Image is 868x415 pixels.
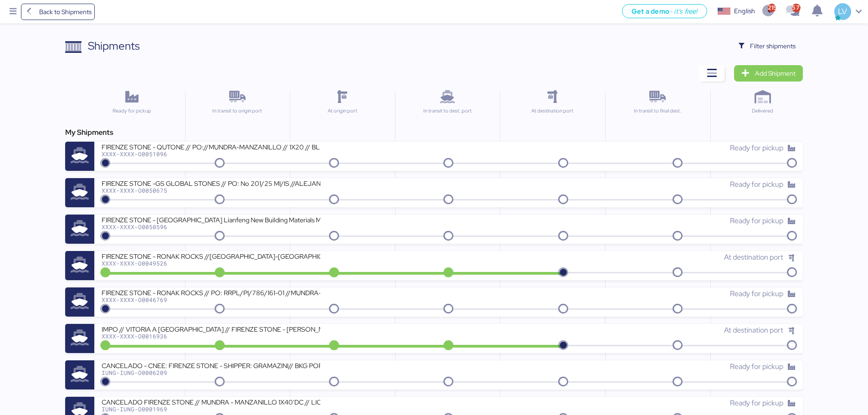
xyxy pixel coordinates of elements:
[39,6,92,17] span: Back to Shipments
[102,179,320,187] div: FIRENZE STONE -GS GLOBAL STONES // PO: No 201/25 MI/IS //ALEJANDRIA-ALTAMIRA // 1X20 // BOOKING
[734,6,755,16] div: English
[732,38,803,54] button: Filter shipments
[102,224,320,230] div: XXXX-XXXX-O0050596
[102,325,320,333] div: IMPO // VITORIA A [GEOGRAPHIC_DATA] // FIRENZE STONE - [PERSON_NAME] // INVOICE 004879 // BKG: 60...
[102,406,320,412] div: IUNG-IUNG-O0001969
[21,4,95,20] a: Back to Shipments
[294,107,390,115] div: At origin port
[102,187,320,194] div: XXXX-XXXX-O0050675
[724,252,783,262] span: At destination port
[504,107,601,115] div: At destination port
[730,398,783,408] span: Ready for pickup
[65,127,803,138] div: My Shipments
[102,215,320,223] div: FIRENZE STONE - [GEOGRAPHIC_DATA] Lianfeng New Building Materials Machinery// PO: 10725.01 // QIN...
[609,107,706,115] div: In transit to final dest.
[838,5,847,17] span: LV
[189,107,286,115] div: In transit to origin port
[88,38,140,54] div: Shipments
[730,289,783,298] span: Ready for pickup
[102,369,320,376] div: IUNG-IUNG-O0006209
[102,398,320,405] div: CANCELADO FIRENZE STONE // MUNDRA - MANZANILLO 1X40'DC // LIOLI PO: 647
[102,288,320,296] div: FIRENZE STONE - RONAK ROCKS // PO: RRPL/PI/786/161-01 //MUNDRA-MANZANILLO // 1X20 // BL: 10640013...
[730,362,783,371] span: Ready for pickup
[102,143,320,150] div: FIRENZE STONE - QUTONE // PO://MUNDRA-MANZANILLO // 1X20 // BL: // LYFT
[5,4,21,20] button: Menu
[730,143,783,153] span: Ready for pickup
[730,179,783,189] span: Ready for pickup
[102,252,320,260] div: FIRENZE STONE - RONAK ROCKS //[GEOGRAPHIC_DATA]-[GEOGRAPHIC_DATA] // 1X20 // BL: 106500038054 // ...
[102,260,320,266] div: XXXX-XXXX-O0049526
[102,297,320,303] div: XXXX-XXXX-O0046769
[724,325,783,335] span: At destination port
[399,107,496,115] div: In transit to dest. port
[102,333,320,339] div: XXXX-XXXX-O0016936
[734,65,803,82] a: Add Shipment
[102,361,320,369] div: CANCELADO - CNEE: FIRENZE STONE - SHIPPER: GRAMAZINI// BKG POR CONFIRMAR // VITORIA -[GEOGRAPHIC_...
[755,68,796,79] span: Add Shipment
[83,107,180,115] div: Ready for pickup
[714,107,811,115] div: Delivered
[750,41,796,51] span: Filter shipments
[102,151,320,157] div: XXXX-XXXX-O0051096
[730,216,783,225] span: Ready for pickup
